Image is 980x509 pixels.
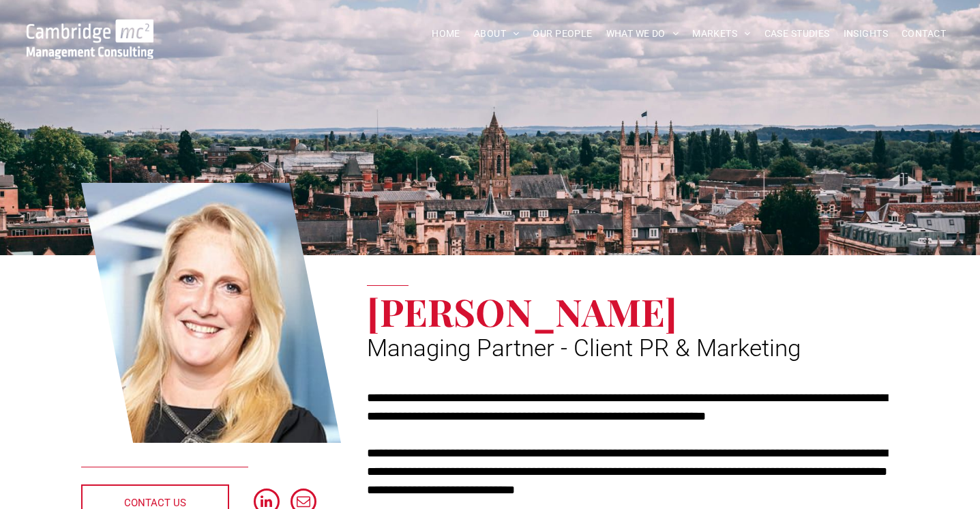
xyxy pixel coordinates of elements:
a: INSIGHTS [837,23,895,44]
a: HOME [425,23,467,44]
span: [PERSON_NAME] [367,286,677,336]
span: Managing Partner - Client PR & Marketing [367,334,801,362]
a: Your Business Transformed | Cambridge Management Consulting [27,21,153,35]
a: MARKETS [685,23,757,44]
img: Go to Homepage [27,19,153,59]
a: ABOUT [467,23,526,44]
a: Faye Holland | Managing Partner - Client PR & Marketing [81,181,342,446]
a: OUR PEOPLE [526,23,599,44]
a: WHAT WE DO [599,23,686,44]
a: CASE STUDIES [758,23,837,44]
a: CONTACT [895,23,953,44]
